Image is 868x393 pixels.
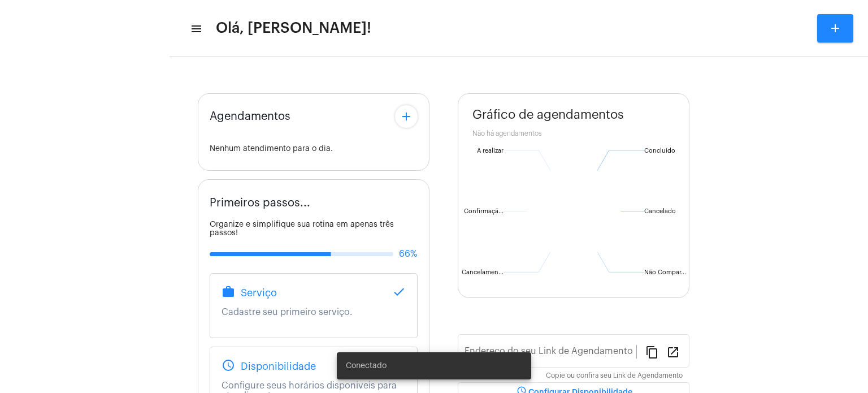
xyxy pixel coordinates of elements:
[472,108,624,122] span: Gráfico de agendamentos
[210,197,310,209] span: Primeiros passos...
[462,269,504,275] text: Cancelamen...
[644,208,676,214] text: Cancelado
[400,110,413,123] mat-icon: add
[666,345,680,359] mat-icon: open_in_new
[546,372,683,380] mat-hint: Copie ou confira seu Link de Agendamento
[190,22,201,36] mat-icon: sidenav icon
[222,307,406,317] p: Cadastre seu primeiro serviço.
[465,348,636,359] input: Link
[210,110,290,123] span: Agendamentos
[222,359,235,372] mat-icon: schedule
[392,285,406,299] mat-icon: done
[828,21,842,35] mat-icon: add
[644,148,675,154] text: Concluído
[644,269,686,275] text: Não Compar...
[222,285,235,299] mat-icon: work
[464,208,504,215] text: Confirmaçã...
[645,345,659,359] mat-icon: content_copy
[241,287,277,299] span: Serviço
[477,148,504,154] text: A realizar
[241,361,316,372] span: Disponibilidade
[216,19,371,37] span: Olá, [PERSON_NAME]!
[210,221,394,237] span: Organize e simplifique sua rotina em apenas três passos!
[399,249,418,259] span: 66%
[210,145,418,153] div: Nenhum atendimento para o dia.
[346,360,387,372] span: Conectado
